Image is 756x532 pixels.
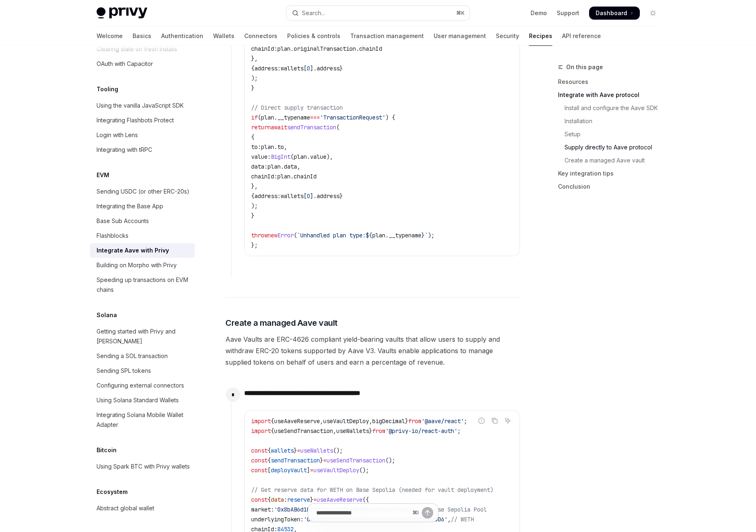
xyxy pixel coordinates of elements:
h5: EVM [97,170,109,180]
span: useVaultDeploy [313,467,359,474]
span: 0 [307,65,310,72]
div: Using the vanilla JavaScript SDK [97,101,184,110]
span: , [284,143,287,151]
span: } [251,84,254,92]
span: const [251,496,268,503]
span: = [297,447,300,454]
span: wallets [281,192,304,200]
span: , [369,417,372,425]
span: ] [307,467,310,474]
a: Support [557,9,579,17]
span: ⌘ K [456,10,465,16]
span: Create a managed Aave vault [225,317,337,329]
span: useSendTransaction [326,457,385,464]
span: } [405,417,408,425]
a: Integrating Solana Mobile Wallet Adapter [90,408,195,432]
span: { [251,65,254,72]
span: originalTransaction [294,45,356,52]
span: from [372,427,385,435]
span: } [340,65,343,72]
span: `Unhandled plan type: [297,232,366,239]
a: Demo [531,9,547,17]
span: { [271,417,274,425]
a: Login with Lens [90,128,195,142]
button: Ask AI [502,415,513,426]
span: throw [251,232,268,239]
span: , [320,417,323,425]
span: === [310,114,320,121]
span: plan [261,143,274,151]
span: import [251,417,271,425]
span: to: [251,143,261,151]
span: ` [425,232,428,239]
span: ; [464,417,467,425]
img: light logo [97,7,147,19]
span: useAaveReserve [317,496,362,503]
a: Dashboard [589,7,640,20]
span: ]. [310,192,317,200]
div: Integrating Solana Mobile Wallet Adapter [97,410,190,430]
a: API reference [562,26,601,46]
a: Configuring external connectors [90,378,195,393]
span: sendTransaction [271,457,320,464]
span: sendTransaction [287,124,336,131]
div: Integrating with tRPC [97,145,152,155]
span: const [251,457,268,464]
span: import [251,427,271,435]
div: OAuth with Capacitor [97,59,153,69]
a: Integrate with Aave protocol [558,88,666,101]
span: data [271,496,284,503]
span: to [277,143,284,151]
span: plan [268,163,281,170]
div: Sending a SOL transaction [97,351,168,361]
span: useVaultDeploy [323,417,369,425]
div: Using Spark BTC with Privy wallets [97,462,190,471]
span: ( [258,114,261,121]
input: Ask a question... [316,504,409,522]
span: { [268,496,271,503]
span: '@aave/react' [421,417,464,425]
a: Abstract global wallet [90,501,195,516]
span: plan [277,173,290,180]
span: // Get reserve data for WETH on Base Sepolia (needed for vault deployment) [251,486,493,494]
span: ({ [362,496,369,503]
div: Using Solana Standard Wallets [97,395,179,405]
div: Search... [302,8,325,18]
h5: Ecosystem [97,487,128,497]
span: ]. [310,65,317,72]
a: Using Solana Standard Wallets [90,393,195,408]
span: address [317,65,340,72]
div: Sending USDC (or other ERC-20s) [97,187,189,196]
span: if [251,114,258,121]
a: Flashblocks [90,228,195,243]
span: await [271,124,287,131]
span: (); [385,457,395,464]
span: ; [457,427,461,435]
span: }; [251,241,258,249]
span: reserve [287,496,310,503]
a: Setup [558,128,666,141]
a: Supply directly to Aave protocol [558,141,666,154]
div: Login with Lens [97,130,138,140]
a: Resources [558,75,666,88]
span: '@privy-io/react-auth' [385,427,457,435]
a: Integrating with tRPC [90,142,195,157]
span: useSendTransaction [274,427,333,435]
span: bigDecimal [372,417,405,425]
span: chainId: [251,173,277,180]
span: __typename [277,114,310,121]
span: } [294,447,297,454]
span: data: [251,163,268,170]
div: Sending SPL tokens [97,366,151,376]
div: Base Sub Accounts [97,216,149,226]
div: Building on Morpho with Privy [97,260,177,270]
button: Open search [286,6,470,20]
span: useWallets [336,427,369,435]
span: new [268,232,277,239]
a: Connectors [244,26,277,46]
span: . [274,114,277,121]
span: . [385,232,389,239]
a: User management [434,26,486,46]
span: chainId [359,45,382,52]
a: Sending SPL tokens [90,363,195,378]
